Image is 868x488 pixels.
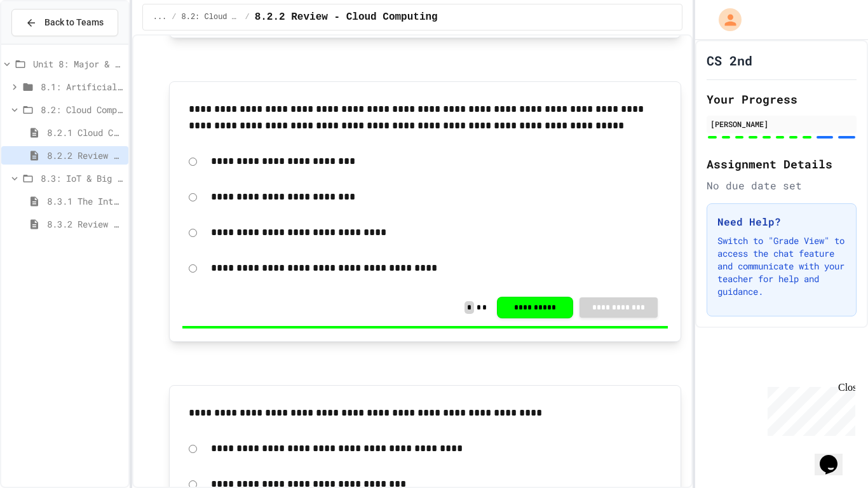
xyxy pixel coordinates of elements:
span: ... [153,12,167,22]
div: Chat with us now!Close [5,5,88,81]
div: My Account [705,5,745,34]
span: 8.2: Cloud Computing [182,12,240,22]
span: 8.3.2 Review - The Internet of Things and Big Data [47,217,123,231]
h2: Your Progress [707,90,857,108]
span: / [172,12,176,22]
span: 8.2.2 Review - Cloud Computing [47,149,123,162]
div: [PERSON_NAME] [710,118,853,130]
span: 8.2.1 Cloud Computing: Transforming the Digital World [47,126,123,139]
span: Back to Teams [44,16,104,29]
span: 8.2.2 Review - Cloud Computing [255,10,438,25]
h2: Assignment Details [707,155,857,173]
iframe: chat widget [815,437,855,475]
span: 8.3.1 The Internet of Things and Big Data: Our Connected Digital World [47,194,123,208]
span: 8.3: IoT & Big Data [41,172,123,185]
span: 8.1: Artificial Intelligence Basics [41,80,123,93]
span: 8.2: Cloud Computing [41,103,123,116]
div: No due date set [707,178,857,193]
iframe: chat widget [763,382,855,436]
span: Unit 8: Major & Emerging Technologies [33,57,123,71]
p: Switch to "Grade View" to access the chat feature and communicate with your teacher for help and ... [717,234,846,298]
h1: CS 2nd [707,51,752,69]
span: / [245,12,249,22]
button: Back to Teams [11,9,118,36]
h3: Need Help? [717,214,846,229]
